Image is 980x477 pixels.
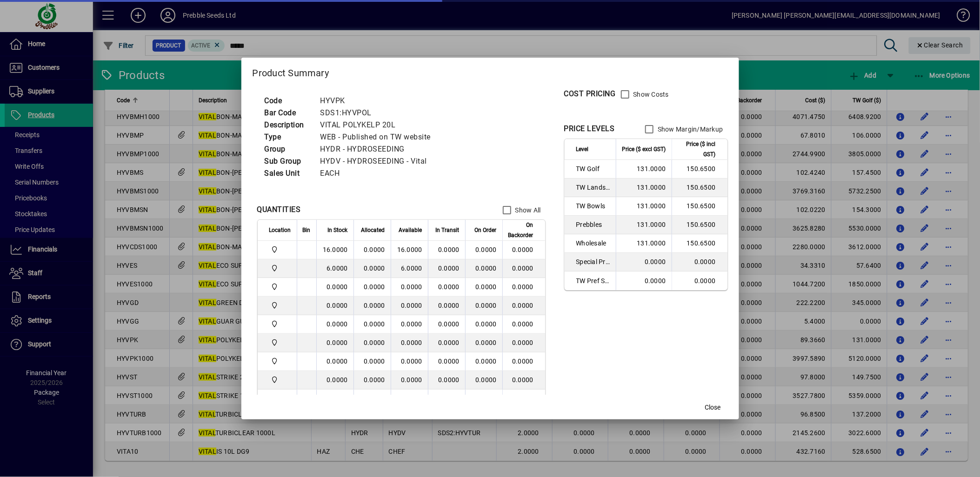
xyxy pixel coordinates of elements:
span: On Backorder [508,220,533,240]
td: 0.0000 [391,278,428,297]
h2: Product Summary [241,58,739,85]
td: 0.0000 [353,390,391,408]
span: 0.0000 [438,283,460,291]
span: TW Bowls [576,201,610,211]
span: 0.0000 [475,283,497,291]
td: 0.0000 [316,334,353,352]
div: QUANTITIES [257,204,301,215]
div: PRICE LEVELS [564,123,615,134]
label: Show Costs [632,90,669,99]
td: 0.0000 [502,352,545,371]
td: 0.0000 [672,253,727,272]
td: 0.0000 [353,278,391,297]
span: 0.0000 [438,265,460,272]
span: Wholesale [576,238,610,248]
td: 0.0000 [502,297,545,315]
span: 0.0000 [475,376,497,384]
span: Prebbles [576,220,610,229]
span: Location [269,225,291,235]
td: 150.6500 [672,197,727,216]
td: WEB - Published on TW website [316,131,442,143]
td: EACH [316,167,442,179]
td: 0.0000 [353,371,391,390]
span: 0.0000 [438,376,460,384]
td: 16.0000 [391,241,428,259]
td: 131.0000 [616,160,672,179]
div: COST PRICING [564,88,616,99]
span: Special Price [576,257,610,266]
td: 0.0000 [316,315,353,334]
td: Type [260,131,316,143]
td: 0.0000 [616,253,672,272]
td: 0.0000 [316,278,353,297]
td: 150.6500 [672,160,727,179]
td: 0.0000 [353,352,391,371]
td: Group [260,143,316,155]
td: 131.0000 [616,197,672,216]
td: 0.0000 [391,315,428,334]
td: 0.0000 [502,334,545,352]
td: 0.0000 [316,371,353,390]
td: 0.0000 [502,278,545,297]
label: Show Margin/Markup [656,125,723,134]
span: TW Landscaper [576,183,610,192]
td: 0.0000 [353,297,391,315]
span: 0.0000 [438,358,460,365]
span: On Order [475,225,497,235]
td: 0.0000 [672,272,727,290]
span: Close [705,403,721,412]
td: 0.0000 [391,334,428,352]
span: 0.0000 [475,246,497,253]
span: Price ($ excl GST) [622,144,666,154]
td: Code [260,95,316,107]
td: 0.0000 [353,315,391,334]
td: 150.6500 [672,234,727,253]
span: Allocated [361,225,385,235]
td: 0.0000 [502,390,545,408]
td: HYDV - HYDROSEEDING - Vital [316,155,442,167]
td: 0.0000 [391,297,428,315]
td: 0.0000 [391,371,428,390]
td: 0.0000 [316,297,353,315]
td: 6.0000 [391,259,428,278]
span: TW Golf [576,164,610,173]
td: 150.6500 [672,216,727,234]
span: In Stock [328,225,348,235]
span: 0.0000 [475,358,497,365]
td: 0.0000 [353,334,391,352]
td: 0.0000 [502,371,545,390]
td: 131.0000 [616,234,672,253]
td: 150.6500 [672,179,727,197]
span: 0.0000 [475,302,497,309]
td: HYDR - HYDROSEEDING [316,143,442,155]
td: VITAL POLYKELP 20L [316,119,442,131]
span: 0.0000 [475,320,497,328]
td: 131.0000 [616,216,672,234]
td: 131.0000 [616,179,672,197]
td: Bar Code [260,107,316,119]
td: 0.0000 [502,241,545,259]
td: Sales Unit [260,167,316,179]
td: 0.0000 [391,390,428,408]
td: SDS1:HYVPOL [316,107,442,119]
td: 16.0000 [316,241,353,259]
td: 0.0000 [616,272,672,290]
span: 0.0000 [438,320,460,328]
span: Price ($ incl GST) [678,139,716,159]
td: 0.0000 [502,315,545,334]
td: 0.0000 [316,390,353,408]
span: TW Pref Sup [576,276,610,285]
td: 0.0000 [353,241,391,259]
span: 0.0000 [438,246,460,253]
td: 0.0000 [353,259,391,278]
td: HYVPK [316,95,442,107]
span: 0.0000 [438,339,460,346]
span: Available [399,225,422,235]
td: 0.0000 [502,259,545,278]
td: Description [260,119,316,131]
label: Show All [513,205,541,215]
span: Bin [303,225,311,235]
td: 0.0000 [391,352,428,371]
span: 0.0000 [475,265,497,272]
span: In Transit [436,225,460,235]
